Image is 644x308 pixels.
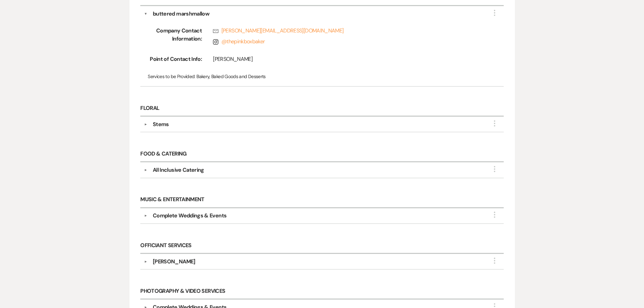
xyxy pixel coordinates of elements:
[142,168,150,172] button: ▼
[140,146,503,162] h6: Food & Catering
[153,258,195,266] div: [PERSON_NAME]
[153,212,226,220] div: Complete Weddings & Events
[142,214,150,217] button: ▼
[142,260,150,263] button: ▼
[148,55,202,66] span: Point of Contact Info:
[142,123,150,126] button: ▼
[213,55,482,63] div: [PERSON_NAME]
[148,73,195,79] span: Services to be Provided:
[144,10,147,18] button: ▼
[140,192,503,208] h6: Music & Entertainment
[153,120,169,128] div: Stems
[153,10,209,18] div: buttered marshmallow
[213,27,482,35] a: [PERSON_NAME][EMAIL_ADDRESS][DOMAIN_NAME]
[140,238,503,254] h6: Officiant Services
[221,38,265,45] a: @thepinkboxbaker
[148,27,202,48] span: Company Contact Information:
[140,101,503,117] h6: Floral
[140,284,503,300] h6: Photography & Video Services
[148,73,496,80] p: Bakery, Baked Goods and Desserts
[153,166,204,174] div: All Inclusive Catering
